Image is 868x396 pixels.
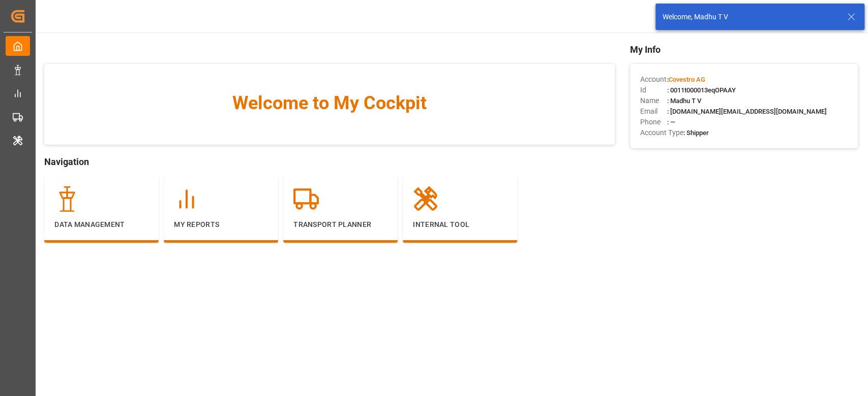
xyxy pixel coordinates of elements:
[667,76,705,83] span: :
[640,85,667,95] span: Id
[174,219,268,230] p: My Reports
[630,43,858,56] span: My Info
[667,97,701,105] span: : Madhu T V
[413,219,507,230] p: Internal Tool
[663,12,837,22] div: Welcome, Madhu T V
[669,76,705,83] span: Covestro AG
[640,95,667,106] span: Name
[65,89,594,117] span: Welcome to My Cockpit
[667,86,736,94] span: : 0011t000013eqOPAAY
[54,219,148,230] p: Data Management
[640,106,667,117] span: Email
[667,118,675,126] span: : —
[640,74,667,85] span: Account
[44,155,614,169] span: Navigation
[667,108,827,115] span: : [DOMAIN_NAME][EMAIL_ADDRESS][DOMAIN_NAME]
[293,219,387,230] p: Transport Planner
[683,129,709,137] span: : Shipper
[640,127,683,138] span: Account Type
[640,117,667,127] span: Phone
